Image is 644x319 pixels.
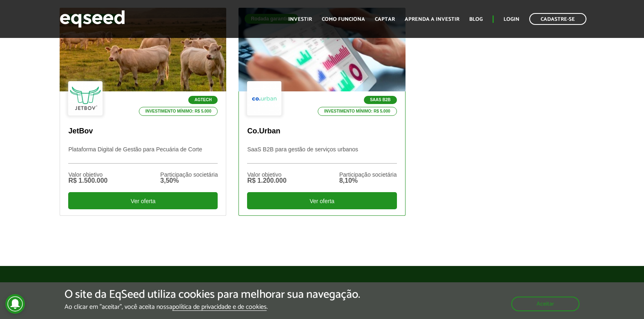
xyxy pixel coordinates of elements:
[405,17,459,22] a: Aprenda a investir
[247,172,286,177] div: Valor objetivo
[188,96,218,104] p: Agtech
[247,192,397,209] div: Ver oferta
[139,107,218,116] p: Investimento mínimo: R$ 5.000
[339,172,397,177] div: Participação societária
[65,303,360,311] p: Ao clicar em "aceitar", você aceita nossa .
[160,172,218,177] div: Participação societária
[322,17,365,22] a: Como funciona
[65,288,360,301] h5: O site da EqSeed utiliza cookies para melhorar sua navegação.
[247,177,286,184] div: R$ 1.200.000
[375,17,395,22] a: Captar
[68,172,107,177] div: Valor objetivo
[469,17,483,22] a: Blog
[288,17,312,22] a: Investir
[60,8,226,216] a: Rodada garantida Agtech Investimento mínimo: R$ 5.000 JetBov Plataforma Digital de Gestão para Pe...
[339,177,397,184] div: 8,10%
[160,177,218,184] div: 3,50%
[68,146,218,164] p: Plataforma Digital de Gestão para Pecuária de Corte
[238,8,405,216] a: Rodada garantida SaaS B2B Investimento mínimo: R$ 5.000 Co.Urban SaaS B2B para gestão de serviços...
[68,177,107,184] div: R$ 1.500.000
[247,127,397,136] p: Co.Urban
[529,13,586,25] a: Cadastre-se
[172,304,267,311] a: política de privacidade e de cookies
[68,127,218,136] p: JetBov
[68,192,218,209] div: Ver oferta
[60,8,125,30] img: EqSeed
[504,17,519,22] a: Login
[318,107,397,116] p: Investimento mínimo: R$ 5.000
[511,297,579,311] button: Aceitar
[247,146,397,164] p: SaaS B2B para gestão de serviços urbanos
[364,96,397,104] p: SaaS B2B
